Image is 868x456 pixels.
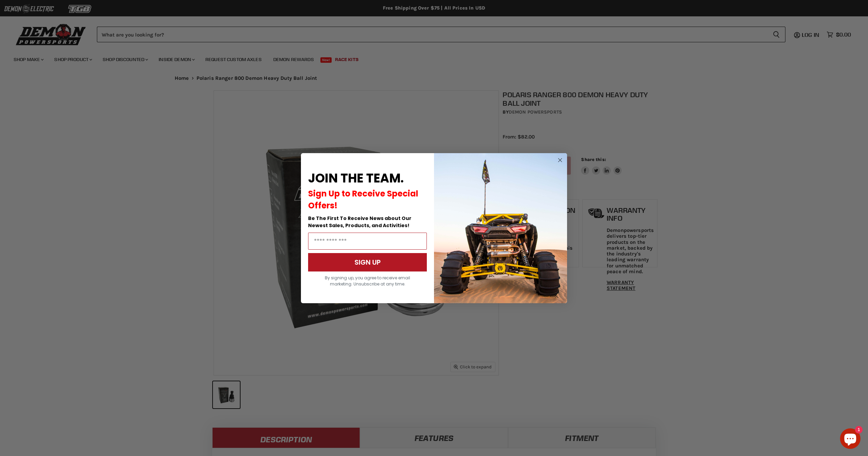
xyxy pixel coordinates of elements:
[556,156,564,164] button: Close dialog
[325,275,410,287] span: By signing up, you agree to receive email marketing. Unsubscribe at any time.
[308,233,427,250] input: Email Address
[434,153,567,303] img: a9095488-b6e7-41ba-879d-588abfab540b.jpeg
[308,215,411,229] span: Be The First To Receive News about Our Newest Sales, Products, and Activities!
[308,188,418,211] span: Sign Up to Receive Special Offers!
[308,170,404,187] span: JOIN THE TEAM.
[308,253,427,271] button: SIGN UP
[838,428,863,451] inbox-online-store-chat: Shopify online store chat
